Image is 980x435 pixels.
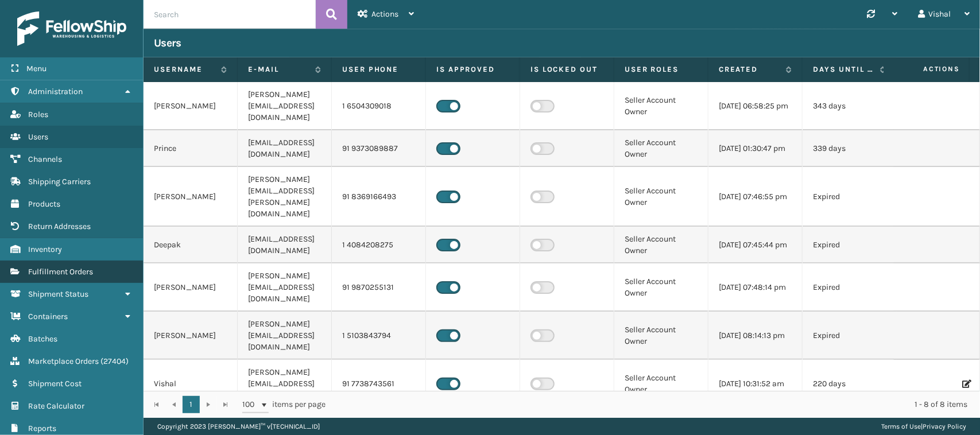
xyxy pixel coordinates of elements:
[332,227,426,263] td: 1 4084208275
[28,356,99,366] span: Marketplace Orders
[813,64,874,75] label: Days until password expires
[436,64,509,75] label: Is Approved
[242,399,259,410] span: 100
[708,360,803,408] td: [DATE] 10:31:52 am
[887,60,967,79] span: Actions
[342,64,415,75] label: User phone
[803,360,897,408] td: 220 days
[332,263,426,312] td: 91 9870255131
[144,82,238,130] td: [PERSON_NAME]
[28,132,48,142] span: Users
[332,130,426,167] td: 91 9373089887
[708,312,803,360] td: [DATE] 08:14:13 pm
[28,289,88,299] span: Shipment Status
[803,82,897,130] td: 343 days
[708,263,803,312] td: [DATE] 07:48:14 pm
[157,418,320,435] p: Copyright 2023 [PERSON_NAME]™ v [TECHNICAL_ID]
[342,399,967,410] div: 1 - 8 of 8 items
[28,110,48,119] span: Roles
[238,82,332,130] td: [PERSON_NAME][EMAIL_ADDRESS][DOMAIN_NAME]
[154,36,181,50] h3: Users
[28,199,60,209] span: Products
[242,396,326,413] span: items per page
[708,167,803,227] td: [DATE] 07:46:55 pm
[144,360,238,408] td: Vishal
[154,64,215,75] label: Username
[803,167,897,227] td: Expired
[28,87,83,96] span: Administration
[100,356,129,366] span: ( 27404 )
[614,167,708,227] td: Seller Account Owner
[248,64,309,75] label: E-mail
[881,418,966,435] div: |
[614,130,708,167] td: Seller Account Owner
[238,167,332,227] td: [PERSON_NAME][EMAIL_ADDRESS][PERSON_NAME][DOMAIN_NAME]
[28,154,62,164] span: Channels
[708,227,803,263] td: [DATE] 07:45:44 pm
[614,312,708,360] td: Seller Account Owner
[238,263,332,312] td: [PERSON_NAME][EMAIL_ADDRESS][DOMAIN_NAME]
[238,360,332,408] td: [PERSON_NAME][EMAIL_ADDRESS][DOMAIN_NAME]
[614,82,708,130] td: Seller Account Owner
[28,401,84,411] span: Rate Calculator
[28,379,82,389] span: Shipment Cost
[238,227,332,263] td: [EMAIL_ADDRESS][DOMAIN_NAME]
[26,64,47,73] span: Menu
[28,267,93,277] span: Fulfillment Orders
[144,263,238,312] td: [PERSON_NAME]
[708,130,803,167] td: [DATE] 01:30:47 pm
[238,130,332,167] td: [EMAIL_ADDRESS][DOMAIN_NAME]
[962,380,969,388] i: Edit
[28,424,56,433] span: Reports
[530,64,603,75] label: Is Locked Out
[183,396,200,413] a: 1
[803,130,897,167] td: 339 days
[614,263,708,312] td: Seller Account Owner
[238,312,332,360] td: [PERSON_NAME][EMAIL_ADDRESS][DOMAIN_NAME]
[803,312,897,360] td: Expired
[332,360,426,408] td: 91 7738743561
[28,244,62,254] span: Inventory
[625,64,698,75] label: User Roles
[719,64,780,75] label: Created
[144,227,238,263] td: Deepak
[803,227,897,263] td: Expired
[332,82,426,130] td: 1 6504309018
[332,312,426,360] td: 1 5103843794
[614,227,708,263] td: Seller Account Owner
[923,422,966,430] a: Privacy Policy
[17,11,126,46] img: logo
[28,334,57,344] span: Batches
[332,167,426,227] td: 91 8369166493
[28,312,68,321] span: Containers
[881,422,921,430] a: Terms of Use
[144,312,238,360] td: [PERSON_NAME]
[28,222,91,231] span: Return Addresses
[144,130,238,167] td: Prince
[371,9,398,19] span: Actions
[144,167,238,227] td: [PERSON_NAME]
[614,360,708,408] td: Seller Account Owner
[28,177,91,187] span: Shipping Carriers
[708,82,803,130] td: [DATE] 06:58:25 pm
[803,263,897,312] td: Expired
